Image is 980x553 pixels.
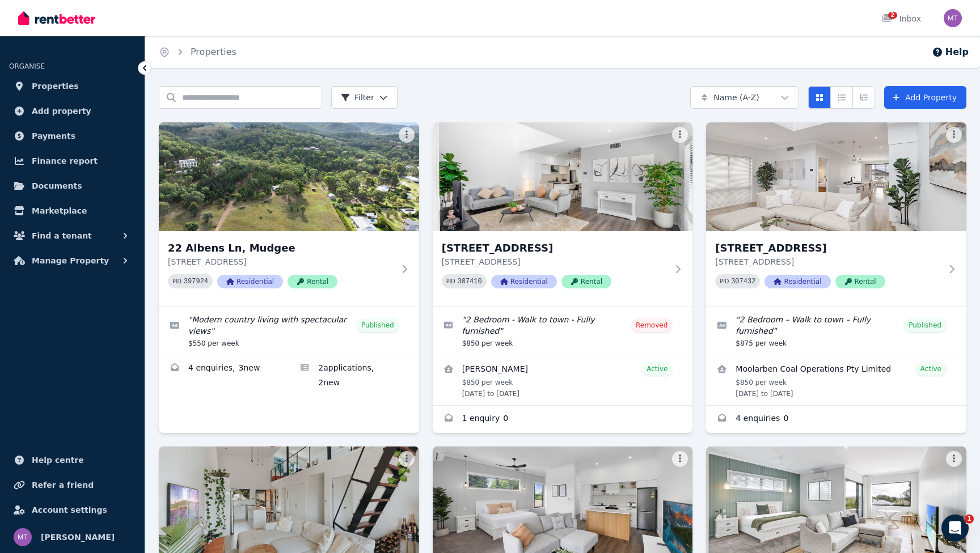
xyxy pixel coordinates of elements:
[159,122,419,307] a: 22 Albens Ln, Mudgee22 Albens Ln, Mudgee[STREET_ADDRESS]PID 397924ResidentialRental
[433,406,693,433] a: Enquiries for 122 Market Street, Mudgee
[835,275,885,288] span: Rental
[884,86,966,109] a: Add Property
[561,275,611,288] span: Rental
[706,122,966,307] a: 122A Market Street, Mudgee[STREET_ADDRESS][STREET_ADDRESS]PID 307432ResidentialRental
[168,256,394,267] p: [STREET_ADDRESS]
[159,355,289,397] a: Enquiries for 22 Albens Ln, Mudgee
[9,62,45,70] span: ORGANISE
[32,254,109,267] span: Manage Property
[341,92,374,103] span: Filter
[32,79,79,93] span: Properties
[32,104,91,118] span: Add property
[442,240,668,256] h3: [STREET_ADDRESS]
[32,204,87,218] span: Marketplace
[159,122,419,231] img: 22 Albens Ln, Mudgee
[9,150,136,172] a: Finance report
[145,36,250,68] nav: Breadcrumb
[706,406,966,433] a: Enquiries for 122A Market Street, Mudgee
[288,275,337,288] span: Rental
[808,86,875,109] div: View options
[32,129,75,143] span: Payments
[458,278,482,286] code: 307410
[706,307,966,355] a: Edit listing: 2 Bedroom – Walk to town – Fully furnished
[41,530,115,544] span: [PERSON_NAME]
[32,478,94,492] span: Refer a friend
[932,45,969,59] button: Help
[184,278,208,286] code: 397924
[946,451,962,467] button: More options
[720,278,729,284] small: PID
[715,256,941,267] p: [STREET_ADDRESS]
[881,13,921,24] div: Inbox
[289,355,419,397] a: Applications for 22 Albens Ln, Mudgee
[491,275,557,288] span: Residential
[399,127,415,143] button: More options
[172,278,181,284] small: PID
[9,175,136,197] a: Documents
[690,86,799,109] button: Name (A-Z)
[944,9,962,27] img: Matt Teague
[9,249,136,272] button: Manage Property
[331,86,398,109] button: Filter
[946,127,962,143] button: More options
[672,451,688,467] button: More options
[32,503,107,517] span: Account settings
[9,125,136,147] a: Payments
[715,240,941,256] h3: [STREET_ADDRESS]
[32,453,84,467] span: Help centre
[9,75,136,97] a: Properties
[433,122,693,307] a: 122 Market Street, Mudgee[STREET_ADDRESS][STREET_ADDRESS]PID 307410ResidentialRental
[217,275,283,288] span: Residential
[706,355,966,405] a: View details for Moolarben Coal Operations Pty Limited
[9,499,136,521] a: Account settings
[9,474,136,496] a: Refer a friend
[399,451,415,467] button: More options
[888,12,897,19] span: 2
[32,179,82,193] span: Documents
[713,92,759,103] span: Name (A-Z)
[32,154,98,168] span: Finance report
[168,240,394,256] h3: 22 Albens Ln, Mudgee
[941,514,969,542] iframe: Intercom live chat
[159,307,419,355] a: Edit listing: Modern country living with spectacular views
[852,86,875,109] button: Expanded list view
[14,528,32,546] img: Matt Teague
[433,355,693,405] a: View details for Toby Simkin
[32,229,92,243] span: Find a tenant
[9,224,136,247] button: Find a tenant
[446,278,455,284] small: PID
[18,10,95,27] img: RentBetter
[830,86,853,109] button: Compact list view
[442,256,668,267] p: [STREET_ADDRESS]
[965,514,974,524] span: 1
[672,127,688,143] button: More options
[9,199,136,222] a: Marketplace
[706,122,966,231] img: 122A Market Street, Mudgee
[433,307,693,355] a: Edit listing: 2 Bedroom - Walk to town - Fully furnished
[9,100,136,122] a: Add property
[9,449,136,471] a: Help centre
[731,278,755,286] code: 307432
[764,275,830,288] span: Residential
[808,86,831,109] button: Card view
[433,122,693,231] img: 122 Market Street, Mudgee
[191,46,236,57] a: Properties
